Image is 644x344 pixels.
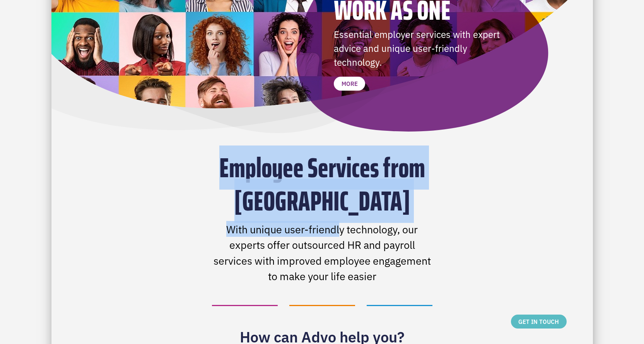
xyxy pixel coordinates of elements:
p: With unique user-friendly technology, our experts offer outsourced HR and payroll services with i... [212,221,432,284]
a: GET IN TOUCH [511,315,567,329]
a: MORE [334,77,365,91]
h1: Employee Services from [GEOGRAPHIC_DATA] [212,151,432,218]
p: Essential employer services with expert advice and unique user-friendly technology. [334,27,510,69]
